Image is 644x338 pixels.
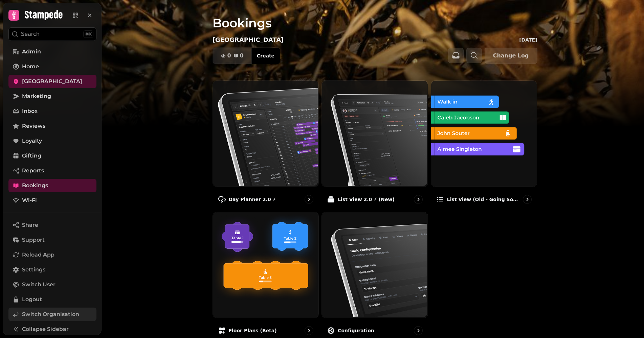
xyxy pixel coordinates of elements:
a: List view (Old - going soon)List view (Old - going soon) [431,80,537,209]
span: 0 [227,53,231,58]
a: Home [8,60,96,73]
span: Inbox [22,107,38,115]
span: Bookings [22,182,48,190]
span: Reports [22,167,44,175]
span: Switch Organisation [22,310,79,318]
button: Change Log [485,48,537,64]
span: Marketing [22,92,51,100]
a: [GEOGRAPHIC_DATA] [8,75,96,88]
button: Support [8,233,96,247]
span: Logout [22,295,42,304]
a: Bookings [8,179,96,192]
span: Loyalty [22,137,42,145]
span: Change Log [493,53,529,58]
p: Floor Plans (beta) [229,327,277,334]
div: ⌘K [83,30,93,38]
span: Gifting [22,152,41,160]
a: Wi-Fi [8,194,96,207]
button: Reload App [8,248,96,262]
svg: go to [306,196,312,203]
span: Admin [22,48,41,56]
button: Collapse Sidebar [8,322,96,336]
svg: go to [524,196,531,203]
span: Reload App [22,251,54,259]
img: List View 2.0 ⚡ (New) [321,80,427,186]
button: 00 [213,48,252,64]
a: Reports [8,164,96,177]
p: Search [21,30,40,38]
span: Wi-Fi [22,196,37,204]
span: Collapse Sidebar [22,325,69,333]
span: Create [257,53,274,58]
p: Day Planner 2.0 ⚡ [229,196,276,203]
button: Logout [8,293,96,306]
img: Day Planner 2.0 ⚡ [212,80,318,186]
span: [GEOGRAPHIC_DATA] [22,77,82,86]
p: List View 2.0 ⚡ (New) [338,196,395,203]
img: List view (Old - going soon) [430,80,536,186]
span: Support [22,236,45,244]
span: Switch User [22,281,55,289]
a: Admin [8,45,96,58]
a: Settings [8,263,96,276]
a: Marketing [8,90,96,103]
img: Configuration [321,212,427,317]
button: Create [251,48,280,64]
svg: go to [306,327,312,334]
a: Gifting [8,149,96,163]
a: Day Planner 2.0 ⚡Day Planner 2.0 ⚡ [213,80,319,209]
span: Home [22,63,39,71]
button: Search⌘K [8,27,96,41]
a: List View 2.0 ⚡ (New)List View 2.0 ⚡ (New) [321,80,428,209]
a: Switch Organisation [8,308,96,321]
span: Share [22,221,38,229]
span: Settings [22,266,45,274]
button: Share [8,218,96,232]
a: Loyalty [8,134,96,148]
img: Floor Plans (beta) [212,212,318,317]
p: [DATE] [519,37,537,43]
svg: go to [415,196,422,203]
a: Reviews [8,119,96,133]
p: Configuration [338,327,374,334]
svg: go to [415,327,422,334]
span: 0 [240,53,244,58]
button: Switch User [8,278,96,291]
p: List view (Old - going soon) [447,196,520,203]
span: Reviews [22,122,45,130]
a: Inbox [8,104,96,118]
p: [GEOGRAPHIC_DATA] [213,35,284,45]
